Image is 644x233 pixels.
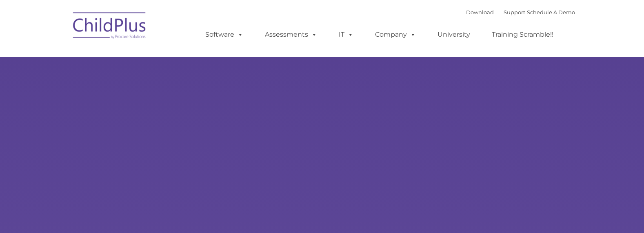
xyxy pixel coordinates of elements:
a: Company [367,26,424,43]
a: Software [197,26,251,43]
a: Support [504,9,525,15]
font: | [466,9,575,15]
a: IT [331,26,362,43]
a: Training Scramble!! [484,26,562,43]
img: ChildPlus by Procare Solutions [69,7,151,47]
a: Download [466,9,494,15]
a: Schedule A Demo [527,9,575,15]
a: University [429,26,478,43]
a: Assessments [257,26,325,43]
